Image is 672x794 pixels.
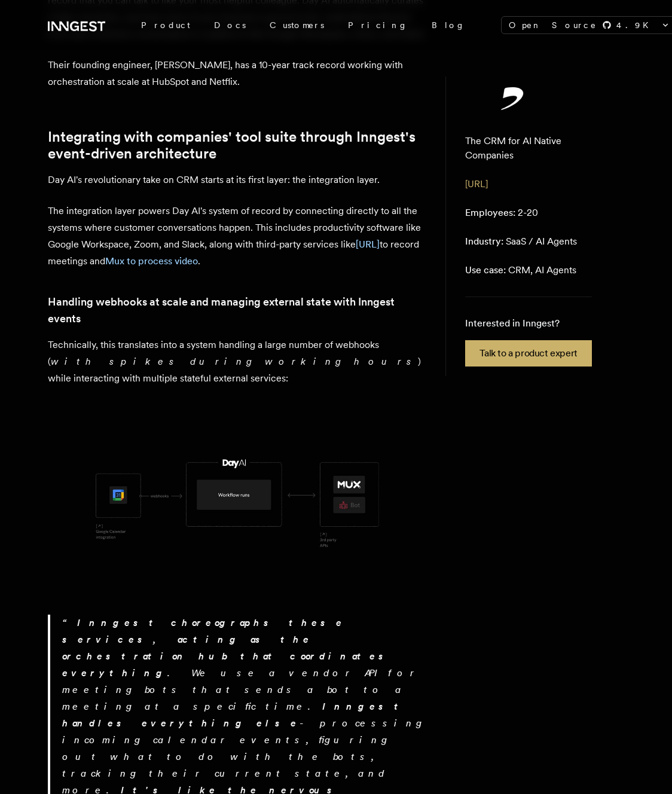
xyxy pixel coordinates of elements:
[465,263,576,277] p: CRM, AI Agents
[465,316,591,331] p: Interested in Inngest?
[48,203,426,270] p: The integration layer powers Day AI's system of record by connecting directly to all the systems ...
[48,57,426,90] p: Their founding engineer, [PERSON_NAME], has a 10-year track record working with orchestration at ...
[465,236,503,247] span: Industry:
[129,14,202,36] div: Product
[105,255,198,267] a: Mux to process video
[465,86,561,110] img: Day AI's logo
[465,234,577,249] p: SaaS / AI Agents
[616,19,656,31] span: 4.9 K
[356,239,380,250] a: [URL]
[48,406,426,595] img: on the left, incoming webhooks from GCal, at the center Day AI with Inngest, on the right, Recall...
[465,178,488,190] a: [URL]
[465,207,515,218] span: Employees:
[465,340,591,367] a: Talk to a product expert
[465,264,506,276] span: Use case:
[258,14,336,36] a: Customers
[509,19,597,31] span: Open Source
[465,206,538,220] p: 2-20
[62,617,394,679] strong: Inngest choreographs these services, acting as the orchestration hub that coordinates everything
[202,14,258,36] a: Docs
[48,172,426,188] p: Day AI's revolutionary take on CRM starts at its first layer: the integration layer.
[48,294,426,327] a: Handling webhooks at scale and managing external state with Inngest events
[62,701,407,729] strong: Inngest handles everything else
[48,129,426,162] a: Integrating with companies' tool suite through Inngest's event-driven architecture
[465,134,605,163] p: The CRM for AI Native Companies
[336,14,420,36] a: Pricing
[420,14,477,36] a: Blog
[48,337,426,387] p: Technically, this translates into a system handling a large number of webhooks ( ) while interact...
[51,356,418,367] em: with spikes during working hours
